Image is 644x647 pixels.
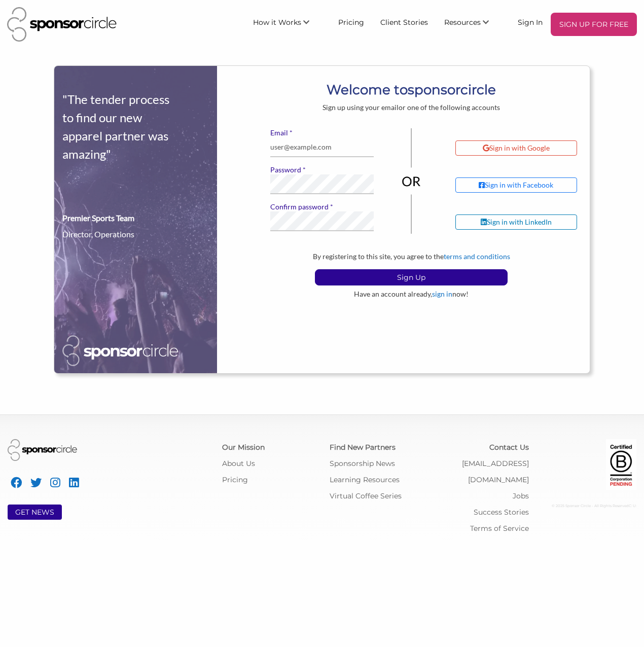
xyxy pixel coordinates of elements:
[372,13,436,31] a: Client Stories
[474,508,529,517] a: Success Stories
[402,128,421,234] img: or-divider-vertical-04be836281eac2ff1e2d8b3dc99963adb0027f4cd6cf8dbd6b945673e6b3c68b.png
[330,491,402,500] a: Virtual Coffee Series
[481,218,552,227] div: Sign in with LinkedIn
[455,214,583,230] a: Sign in with LinkedIn
[270,137,374,157] input: user@example.com
[233,81,590,99] h1: Welcome to circle
[444,18,481,27] span: Resources
[629,504,636,508] span: C: U:
[222,443,265,452] a: Our Mission
[330,13,372,31] a: Pricing
[62,90,178,163] div: "The tender process to find our new apparel partner was amazing"
[245,13,330,36] li: How it Works
[455,177,583,193] a: Sign in with Facebook
[513,491,529,500] a: Jobs
[489,443,529,452] a: Contact Us
[54,66,217,374] img: sign-up-testimonial-def32a0a4a1c0eb4219d967058da5be3d0661b8e3d1197772554463f7db77dfd.png
[432,290,452,298] a: sign in
[408,82,460,98] b: sponsor
[483,143,550,153] div: Sign in with Google
[462,459,529,484] a: [EMAIL_ADDRESS][DOMAIN_NAME]
[222,475,248,484] a: Pricing
[399,103,500,112] span: or one of the following accounts
[233,252,590,299] div: By registering to this site, you agree to the Have an account already, now!
[8,439,77,461] img: Sponsor Circle Logo
[330,443,396,452] a: Find New Partners
[7,7,117,42] img: Sponsor Circle Logo
[470,524,529,533] a: Terms of Service
[253,18,301,27] span: How it Works
[315,269,508,285] button: Sign Up
[330,475,400,484] a: Learning Resources
[315,270,507,285] p: Sign Up
[436,13,510,36] li: Resources
[233,103,590,112] div: Sign up using your email
[479,181,553,190] div: Sign in with Facebook
[62,335,178,366] img: Sponsor Circle Logo
[455,140,583,156] a: Sign in with Google
[444,252,510,261] a: terms and conditions
[330,459,395,468] a: Sponsorship News
[606,439,636,490] img: Certified Corporation Pending Logo
[510,13,551,31] a: Sign In
[15,508,54,517] a: GET NEWS
[544,498,636,514] div: © 2025 Sponsor Circle - All Rights Reserved
[62,212,134,224] div: Premier Sports Team
[270,202,374,211] label: Confirm password
[222,459,255,468] a: About Us
[62,228,134,240] div: Director, Operations
[555,17,633,32] p: SIGN UP FOR FREE
[270,165,374,174] label: Password
[270,128,374,137] label: Email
